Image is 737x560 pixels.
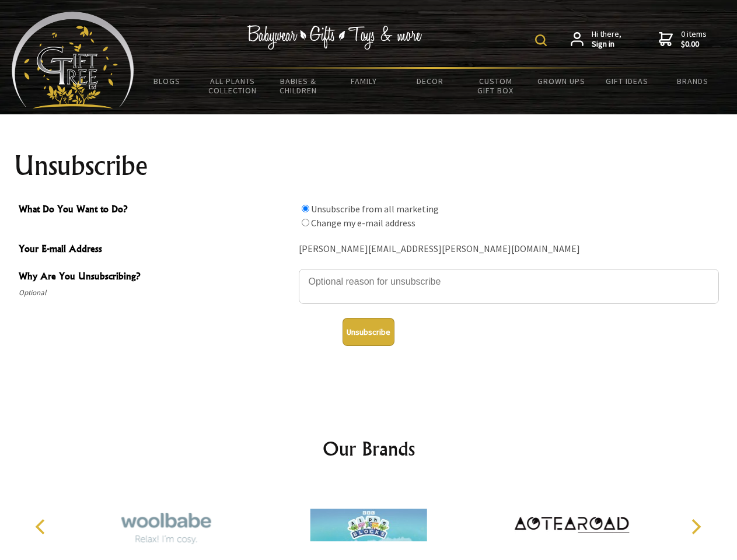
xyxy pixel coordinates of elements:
[594,69,660,93] a: Gift Ideas
[19,269,293,286] span: Why Are You Unsubscribing?
[397,69,463,93] a: Decor
[343,318,394,346] button: Unsubscribe
[23,435,714,463] h2: Our Brands
[331,69,397,93] a: Family
[302,219,309,226] input: What Do You Want to Do?
[200,69,266,103] a: All Plants Collection
[311,217,415,229] label: Change my e-mail address
[266,69,331,103] a: Babies & Children
[19,202,293,219] span: What Do You Want to Do?
[683,514,708,540] button: Next
[571,29,621,50] a: Hi there,Sign in
[247,25,422,50] img: Babywear - Gifts - Toys & more
[463,69,529,103] a: Custom Gift Box
[528,69,594,93] a: Grown Ups
[659,29,707,50] a: 0 items$0.00
[302,205,309,212] input: What Do You Want to Do?
[12,12,134,108] img: Babyware - Gifts - Toys and more...
[299,269,719,304] textarea: Why Are You Unsubscribing?
[19,242,293,258] span: Your E-mail Address
[311,203,439,215] label: Unsubscribe from all marketing
[134,69,200,93] a: BLOGS
[299,240,719,258] div: [PERSON_NAME][EMAIL_ADDRESS][PERSON_NAME][DOMAIN_NAME]
[660,69,726,93] a: Brands
[681,29,707,50] span: 0 items
[29,514,55,540] button: Previous
[681,39,707,50] strong: $0.00
[19,286,293,300] span: Optional
[592,29,621,50] span: Hi there,
[535,34,547,46] img: product search
[592,39,621,50] strong: Sign in
[14,152,724,180] h1: Unsubscribe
